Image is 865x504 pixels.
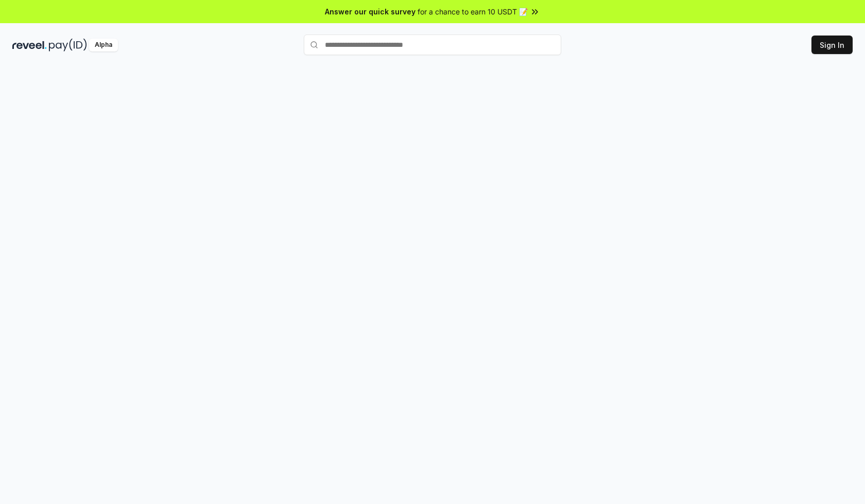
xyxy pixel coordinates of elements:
[325,6,416,17] span: Answer our quick survey
[12,39,47,51] img: reveel_dark
[89,39,118,51] div: Alpha
[811,36,853,54] button: Sign In
[418,6,528,17] span: for a chance to earn 10 USDT 📝
[49,39,87,51] img: pay_id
